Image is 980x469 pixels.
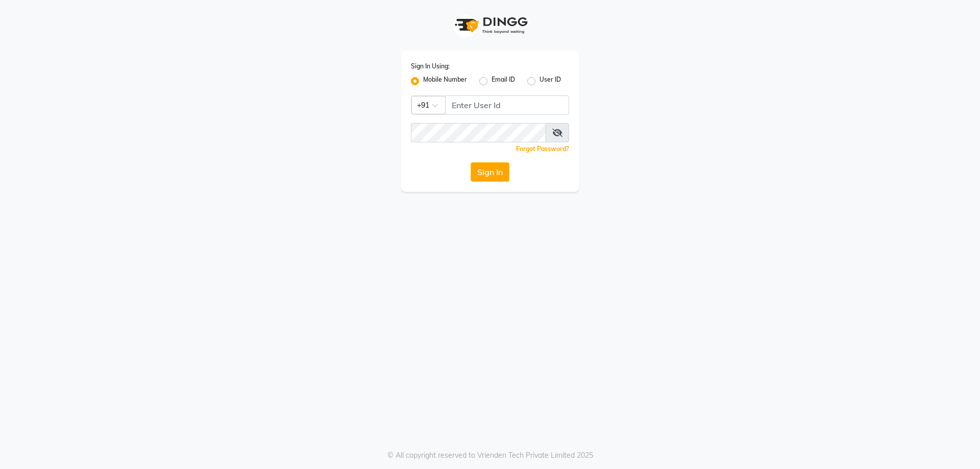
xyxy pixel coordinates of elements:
label: Sign In Using: [411,62,450,71]
input: Username [445,95,569,115]
button: Sign In [471,162,509,182]
img: logo1.svg [449,10,531,40]
a: Forgot Password? [516,145,569,153]
label: User ID [540,75,561,87]
label: Mobile Number [423,75,467,87]
label: Email ID [492,75,515,87]
input: Username [411,123,546,142]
